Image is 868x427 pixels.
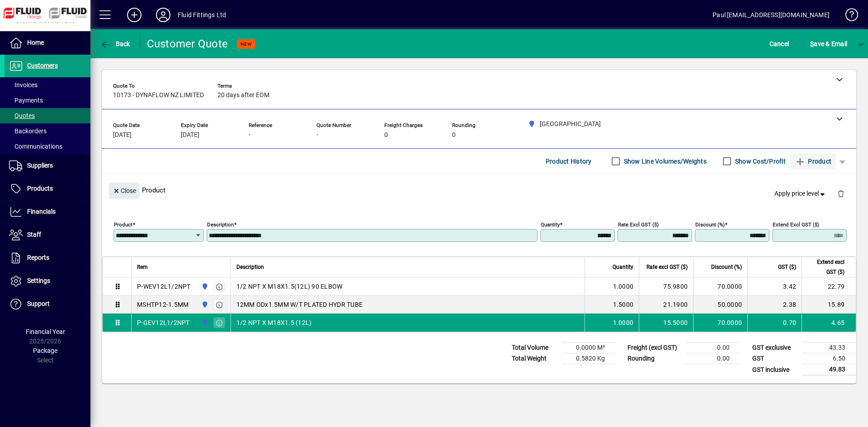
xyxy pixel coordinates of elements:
[249,131,250,139] span: -
[217,92,269,99] span: 20 days after EOM
[686,353,741,364] td: 0.00
[178,8,226,22] div: Fluid Fittings Ltd
[778,262,796,272] span: GST ($)
[839,2,857,31] a: Knowledge Base
[9,127,47,135] span: Backorders
[149,7,178,23] button: Profile
[5,93,90,108] a: Payments
[9,81,38,89] span: Invoices
[645,282,688,291] div: 75.9800
[771,186,830,202] button: Apply price level
[790,153,836,169] button: Product
[747,314,802,332] td: 0.70
[5,123,90,139] a: Backorders
[542,153,595,169] button: Product History
[236,318,312,327] span: 1/2 NPT X M18X1.5 (12L)
[147,37,228,51] div: Customer Quote
[199,300,209,310] span: AUCKLAND
[618,221,659,228] mat-label: Rate excl GST ($)
[5,139,90,154] a: Communications
[613,262,633,272] span: Quantity
[773,221,819,228] mat-label: Extend excl GST ($)
[748,364,802,375] td: GST inclusive
[5,32,90,54] a: Home
[733,157,786,166] label: Show Cost/Profit
[27,231,41,238] span: Staff
[769,37,789,51] span: Cancel
[120,7,149,23] button: Add
[207,221,234,228] mat-label: Description
[748,343,802,353] td: GST exclusive
[686,343,741,353] td: 0.00
[9,97,43,104] span: Payments
[27,185,53,192] span: Products
[27,62,58,69] span: Customers
[137,318,190,327] div: P-GEV12L1/2NPT
[236,262,264,272] span: Description
[27,254,49,261] span: Reports
[645,300,688,309] div: 21.1900
[102,174,856,206] div: Product
[613,282,634,291] span: 1.0000
[806,36,852,52] button: Save & Email
[693,296,747,314] td: 50.0000
[748,353,802,364] td: GST
[100,40,130,47] span: Back
[541,221,560,228] mat-label: Quantity
[90,36,140,52] app-page-header-button: Back
[747,296,802,314] td: 2.38
[810,40,814,47] span: S
[5,178,90,200] a: Products
[711,262,742,272] span: Discount (%)
[561,343,616,353] td: 0.0000 M³
[113,183,136,198] span: Close
[27,208,56,215] span: Financials
[693,314,747,332] td: 70.0000
[695,221,725,228] mat-label: Discount (%)
[5,155,90,177] a: Suppliers
[767,36,792,52] button: Cancel
[802,277,856,296] td: 22.79
[199,282,209,291] span: AUCKLAND
[830,183,852,204] button: Delete
[646,262,688,272] span: Rate excl GST ($)
[33,347,57,354] span: Package
[113,131,132,139] span: [DATE]
[5,293,90,315] a: Support
[774,189,827,198] span: Apply price level
[27,162,53,169] span: Suppliers
[622,157,707,166] label: Show Line Volumes/Weights
[5,108,90,123] a: Quotes
[830,189,852,197] app-page-header-button: Delete
[452,131,456,139] span: 0
[507,343,561,353] td: Total Volume
[507,353,561,364] td: Total Weight
[747,277,802,296] td: 3.42
[5,201,90,223] a: Financials
[9,112,35,119] span: Quotes
[546,154,592,169] span: Product History
[27,300,50,307] span: Support
[384,131,388,139] span: 0
[27,39,44,46] span: Home
[613,318,634,327] span: 1.0000
[241,41,252,47] span: NEW
[9,143,62,150] span: Communications
[109,183,140,199] button: Close
[27,277,50,284] span: Settings
[5,224,90,246] a: Staff
[5,247,90,269] a: Reports
[199,318,209,328] span: AUCKLAND
[5,270,90,292] a: Settings
[623,343,686,353] td: Freight (excl GST)
[810,37,847,51] span: ave & Email
[802,353,856,364] td: 6.50
[712,8,830,22] div: Paul [EMAIL_ADDRESS][DOMAIN_NAME]
[613,300,634,309] span: 1.5000
[795,154,831,169] span: Product
[181,131,199,139] span: [DATE]
[693,277,747,296] td: 70.0000
[236,282,343,291] span: 1/2 NPT X M18X1.5(12L) 90 ELBOW
[5,77,90,93] a: Invoices
[107,186,142,194] app-page-header-button: Close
